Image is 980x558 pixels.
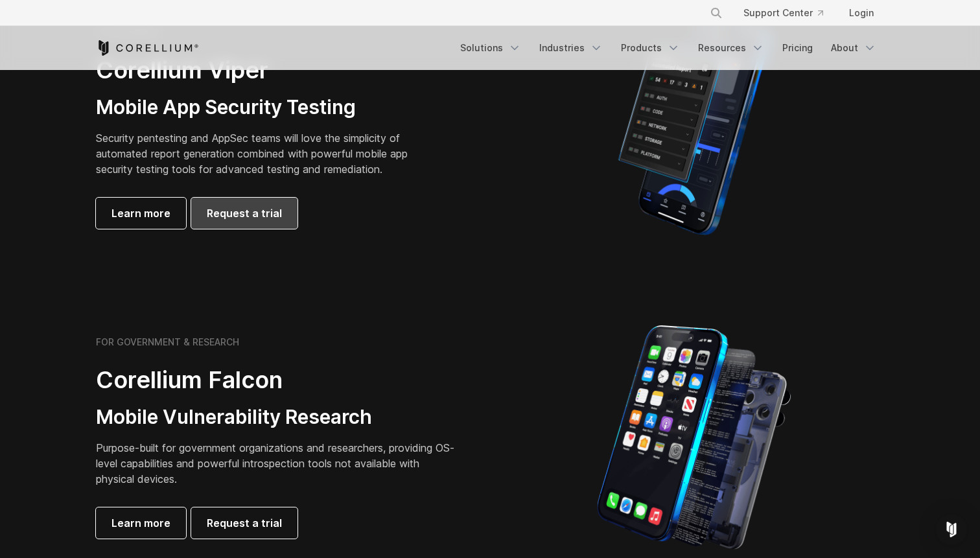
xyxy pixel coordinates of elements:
[111,515,170,531] span: Learn more
[452,36,529,60] a: Solutions
[936,514,967,545] div: Open Intercom Messenger
[96,440,459,487] p: Purpose-built for government organizations and researchers, providing OS-level capabilities and p...
[690,36,772,60] a: Resources
[96,40,199,56] a: Corellium Home
[733,1,834,25] a: Support Center
[452,36,884,60] div: Navigation Menu
[96,405,459,430] h3: Mobile Vulnerability Research
[96,95,428,120] h3: Mobile App Security Testing
[191,198,297,229] a: Request a trial
[96,130,428,177] p: Security pentesting and AppSec teams will love the simplicity of automated report generation comb...
[823,36,884,60] a: About
[191,507,297,539] a: Request a trial
[96,507,186,539] a: Learn more
[111,205,170,221] span: Learn more
[207,515,282,531] span: Request a trial
[96,56,428,85] h2: Corellium Viper
[596,324,791,551] img: iPhone model separated into the mechanics used to build the physical device.
[839,1,884,25] a: Login
[207,205,282,221] span: Request a trial
[613,36,688,60] a: Products
[96,336,239,348] h6: FOR GOVERNMENT & RESEARCH
[96,198,186,229] a: Learn more
[705,1,728,25] button: Search
[531,36,611,60] a: Industries
[96,366,459,395] h2: Corellium Falcon
[694,1,884,25] div: Navigation Menu
[596,14,791,241] img: Corellium MATRIX automated report on iPhone showing app vulnerability test results across securit...
[775,36,821,60] a: Pricing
